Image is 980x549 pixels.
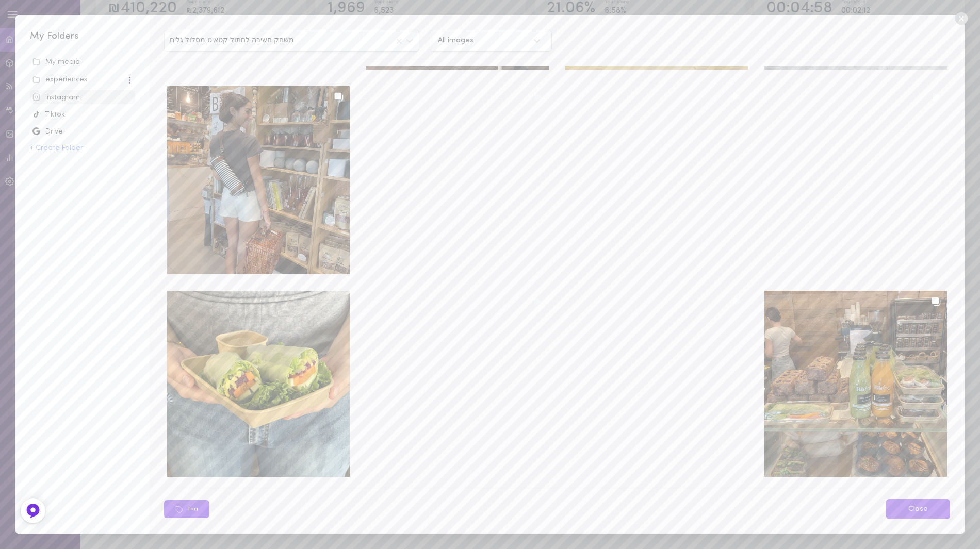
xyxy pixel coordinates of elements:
[30,31,79,41] span: My Folders
[170,37,294,44] span: משחק חשיבה לחתול קטאיט מסלול גלים
[32,75,126,85] div: experiences
[30,72,135,87] span: experiences
[30,145,83,152] button: + Create Folder
[30,55,135,69] span: unsorted
[32,110,133,120] div: Tiktok
[438,37,473,44] div: All images
[150,15,964,533] div: משחק חשיבה לחתול קטאיט מסלול גליםAll imagesTagClose
[32,93,133,103] div: Instagram
[32,127,133,137] div: Drive
[25,503,41,519] img: Feedback Button
[32,57,133,68] div: My media
[164,500,209,518] button: Tag
[886,499,950,519] a: Close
